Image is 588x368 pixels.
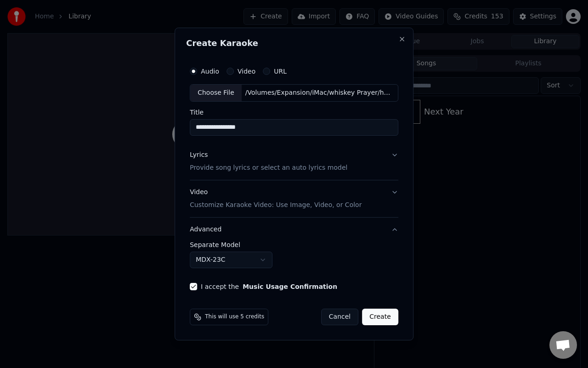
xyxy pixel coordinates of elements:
label: Audio [201,68,219,75]
label: I accept the [201,283,337,290]
div: Video [190,188,362,210]
button: VideoCustomize Karaoke Video: Use Image, Video, or Color [190,180,398,217]
label: Title [190,109,398,115]
label: URL [274,68,287,75]
label: Separate Model [190,241,398,248]
span: This will use 5 credits [205,313,264,321]
p: Customize Karaoke Video: Use Image, Video, or Color [190,201,362,210]
div: Choose File [190,85,242,101]
button: LyricsProvide song lyrics or select an auto lyrics model [190,143,398,180]
div: Lyrics [190,150,208,160]
button: Create [362,309,398,325]
div: Advanced [190,241,398,276]
label: Video [237,68,255,75]
button: Advanced [190,218,398,241]
button: I accept the [243,283,337,290]
div: /Volumes/Expansion/iMac/whiskey Prayer/halfway to heaven/Halfway to Heaven.mp3 [242,88,398,98]
button: Cancel [321,309,358,325]
p: Provide song lyrics or select an auto lyrics model [190,163,347,172]
h2: Create Karaoke [186,39,402,47]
